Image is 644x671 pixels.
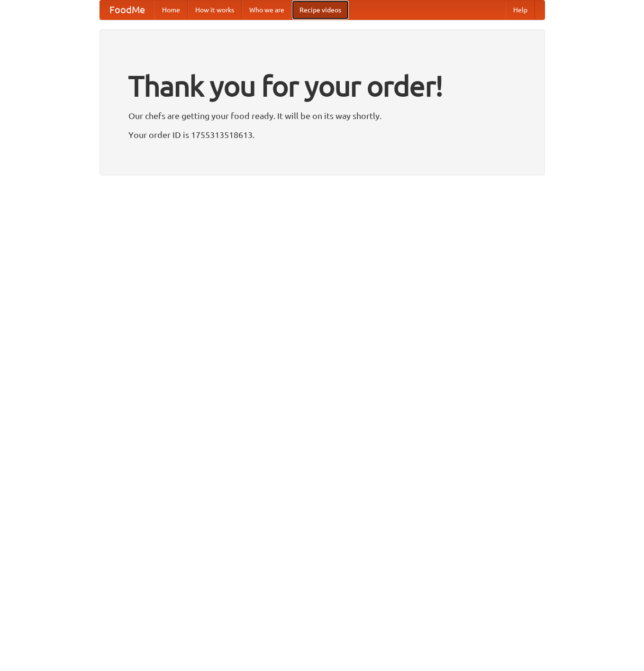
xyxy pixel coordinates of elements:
[292,0,349,19] a: Recipe videos
[100,0,154,19] a: FoodMe
[242,0,292,19] a: Who we are
[154,0,188,19] a: Home
[506,0,535,19] a: Help
[128,109,516,123] p: Our chefs are getting your food ready. It will be on its way shortly.
[128,128,516,142] p: Your order ID is 1755313518613.
[188,0,242,19] a: How it works
[128,63,516,109] h1: Thank you for your order!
